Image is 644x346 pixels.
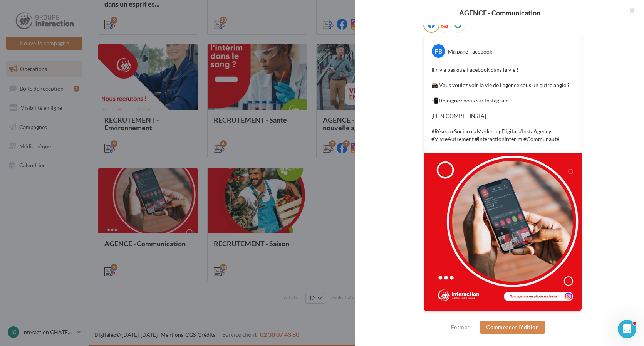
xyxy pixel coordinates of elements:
div: Ma page Facebook [448,48,492,55]
button: Fermer [448,322,473,332]
button: Commencer l'édition [480,321,545,334]
p: Il n'y a pas que Facebook dans la vie ! 📸 Vous voulez voir la vie de l'agence sous un autre angle... [431,66,574,143]
div: La prévisualisation est non-contractuelle [423,311,582,321]
div: AGENCE - Communication [367,9,632,16]
iframe: Intercom live chat [618,320,636,338]
div: FB [432,44,445,58]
